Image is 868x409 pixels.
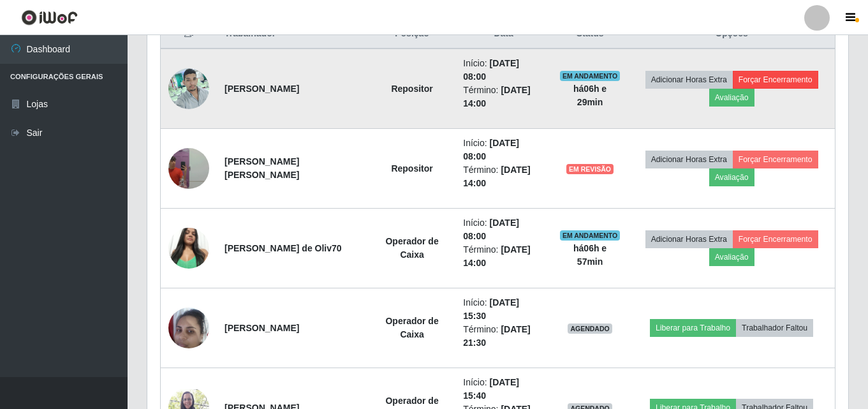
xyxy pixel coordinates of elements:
img: 1747873820563.jpeg [168,61,209,115]
li: Início: [463,216,544,243]
strong: Operador de Caixa [385,316,438,339]
strong: Repositor [391,163,432,174]
button: Adicionar Horas Extra [645,71,733,89]
strong: há 06 h e 57 min [573,243,607,267]
li: Início: [463,137,544,163]
strong: [PERSON_NAME] [PERSON_NAME] [224,156,299,180]
strong: [PERSON_NAME] [224,84,299,94]
button: Forçar Encerramento [733,230,818,248]
img: CoreUI Logo [21,10,78,26]
strong: Operador de Caixa [385,236,438,260]
time: [DATE] 08:00 [463,218,519,241]
button: Adicionar Horas Extra [645,151,733,168]
li: Término: [463,323,544,350]
li: Início: [463,57,544,84]
li: Início: [463,376,544,403]
li: Término: [463,243,544,270]
time: [DATE] 08:00 [463,58,519,82]
img: 1727212594442.jpeg [168,221,209,275]
span: EM REVISÃO [566,164,614,174]
button: Liberar para Trabalho [650,319,736,337]
span: EM ANDAMENTO [560,230,621,241]
span: AGENDADO [568,323,612,334]
img: 1754148247529.jpeg [168,132,209,205]
li: Término: [463,163,544,190]
button: Forçar Encerramento [733,151,818,168]
strong: Repositor [391,84,432,94]
time: [DATE] 08:00 [463,138,519,161]
strong: [PERSON_NAME] [224,323,299,333]
time: [DATE] 15:40 [463,377,519,401]
span: EM ANDAMENTO [560,71,621,81]
time: [DATE] 15:30 [463,297,519,321]
button: Trabalhador Faltou [736,319,813,337]
button: Avaliação [709,168,754,186]
button: Avaliação [709,248,754,266]
button: Avaliação [709,89,754,107]
strong: há 06 h e 29 min [573,84,607,107]
li: Término: [463,84,544,110]
img: 1658953242663.jpeg [168,301,209,355]
li: Início: [463,296,544,323]
strong: [PERSON_NAME] de Oliv70 [224,243,342,253]
button: Adicionar Horas Extra [645,230,733,248]
button: Forçar Encerramento [733,71,818,89]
